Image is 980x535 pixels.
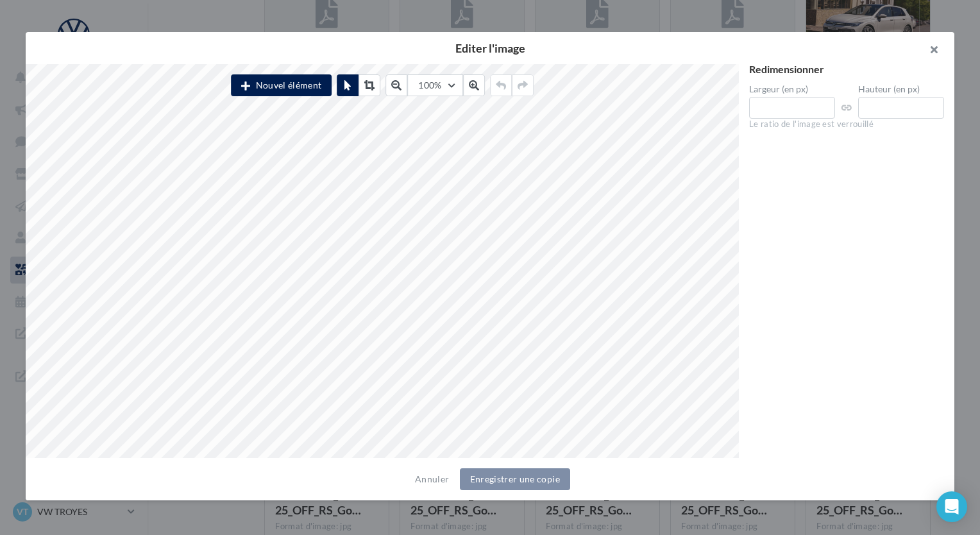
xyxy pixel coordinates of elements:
button: 100% [407,74,462,96]
button: Nouvel élément [231,74,332,96]
button: Annuler [410,471,454,487]
button: Enregistrer une copie [460,468,570,490]
div: Redimensionner [749,64,944,74]
div: Open Intercom Messenger [936,491,967,522]
div: Le ratio de l'image est verrouillé [749,119,944,130]
label: Hauteur (en px) [858,85,944,94]
h2: Editer l'image [46,42,934,54]
label: Largeur (en px) [749,85,835,94]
